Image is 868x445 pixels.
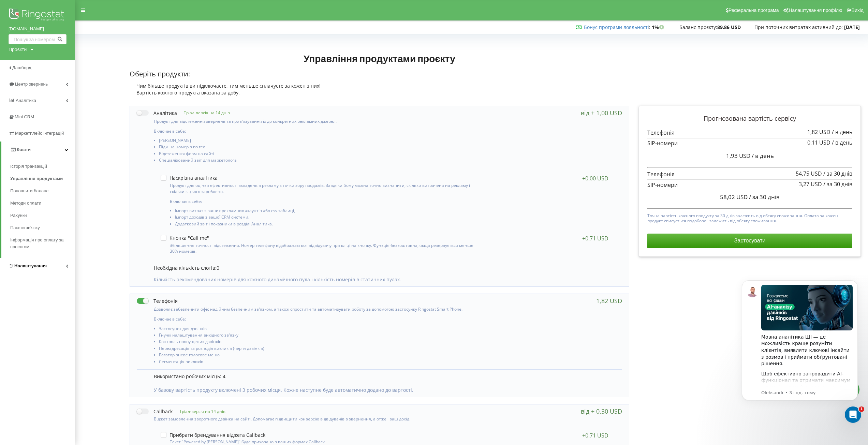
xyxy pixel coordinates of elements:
div: Вартість кожного продукта вказана за добу. [130,89,629,96]
span: Аналiтика [16,98,36,103]
div: від + 1,00 USD [581,109,622,116]
a: Кошти [1,142,75,158]
div: 1,82 USD [596,297,622,304]
span: Інформація про оплату за проєктом [10,237,72,250]
iframe: Intercom live chat [845,406,861,423]
li: Додатковий звіт і показники в розділі Аналітика. [175,222,474,228]
p: Включає в себе: [154,316,476,322]
p: Дозволяє забезпечити офіс надійним безпечним зв'язком, а також спростити та автоматизувати роботу... [154,306,476,312]
label: Кнопка "Call me" [161,235,209,241]
li: Підміна номерів по гео [159,145,476,151]
span: Баланс проєкту: [679,24,717,30]
a: [DOMAIN_NAME] [9,26,67,32]
p: Продукт для оцінки ефективності вкладень в рекламу з точки зору продажів. Завдяки йому можна точн... [170,182,474,194]
span: 1,82 USD [807,128,830,136]
iframe: Intercom notifications повідомлення [732,270,868,427]
label: Прибрати брендування віджета Callback [161,432,265,438]
span: / за 30 днів [749,193,780,201]
div: Проєкти [9,46,27,53]
p: Включає в себе: [154,128,476,134]
p: Прогнозована вартість сервісу [647,114,852,123]
li: Переадресація та розподіл викликів (черги дзвінків) [159,346,476,353]
p: У базову вартість продукту включені 3 робочих місця. Кожне наступне буде автоматично додано до ва... [154,387,615,394]
span: 3,27 USD [799,180,822,188]
span: 1,93 USD [726,152,750,160]
label: Callback [137,408,173,415]
li: Контроль пропущених дзвінків [159,339,476,346]
span: Рахунки [10,212,27,219]
span: Управління продуктами [10,175,63,182]
span: / в день [832,128,852,136]
span: Кошти [17,147,31,152]
a: Рахунки [10,209,75,222]
span: Налаштування профілю [789,8,842,13]
span: Історія транзакцій [10,163,47,170]
strong: [DATE] [844,24,860,30]
span: / в день [832,139,852,146]
label: Аналітика [137,109,177,117]
span: Центр звернень [15,81,48,87]
span: 0 [217,265,219,271]
p: Включає в себе: [170,198,474,204]
p: Телефонія [647,170,852,178]
div: +0,71 USD [582,432,608,439]
p: SIP-номери [647,139,852,147]
label: Телефонія [137,297,178,305]
span: 58,02 USD [720,193,748,201]
p: SIP-номери [647,181,852,189]
label: Наскрізна аналітика [161,175,218,181]
li: Застосунок для дзвінків [159,326,476,333]
p: Тріал-версія на 14 днів [177,110,230,116]
div: від + 0,30 USD [581,408,622,415]
div: +0,00 USD [582,175,608,182]
a: Поповнити баланс [10,185,75,197]
a: Управління продуктами [10,173,75,185]
div: Текст "Powered by [PERSON_NAME]" буде приховано в ваших формах Callback [161,438,474,444]
span: Методи оплати [10,200,41,207]
h1: Управління продуктами проєкту [130,52,629,64]
p: Оберіть продукти: [130,69,629,79]
strong: 89,86 USD [717,24,741,30]
span: Пакети зв'язку [10,224,40,231]
span: 1 [859,406,864,412]
strong: 1% [652,24,666,30]
div: Віджет замовлення зворотного дзвінка на сайті. Допомагає підвищити конверсію відвідувачів в зверн... [137,415,476,421]
span: При поточних витратах активний до: [754,24,843,30]
p: Збільшення точності відстеження. Номер телефону відображається відвідувачу при кліці на кнопку. Ф... [170,242,474,254]
span: Поповнити баланс [10,188,48,194]
div: +0,71 USD [582,235,608,242]
span: Mini CRM [15,114,34,119]
button: Застосувати [647,234,852,248]
a: Бонус програми лояльності [584,24,649,30]
span: Налаштування [14,263,47,268]
li: Імпорт доходів з вашої CRM системи, [175,215,474,221]
span: Використано робочих місць: 4 [154,373,225,380]
span: / за 30 днів [823,170,852,177]
a: Інформація про оплату за проєктом [10,234,75,253]
img: Ringostat logo [9,7,67,24]
li: Гнучкі налаштування вихідного зв'язку [159,333,476,339]
li: Сегментація викликів [159,359,476,366]
p: Тріал-версія на 14 днів [173,409,225,414]
a: Пакети зв'язку [10,222,75,234]
span: Реферальна програма [729,8,779,13]
span: Вихід [852,8,864,13]
span: Маркетплейс інтеграцій [15,131,64,136]
p: Необхідна кількість слотів: [154,265,615,271]
p: Точна вартість кожного продукту за 30 днів залежить від обсягу споживання. Оплата за кожен продук... [647,212,852,223]
li: Спеціалізований звіт для маркетолога [159,158,476,164]
a: Методи оплати [10,197,75,209]
li: Багаторівневе голосове меню [159,353,476,359]
span: Дашборд [12,65,31,70]
span: 54,75 USD [796,170,822,177]
p: Телефонія [647,129,852,137]
span: : [584,24,650,30]
li: Імпорт витрат з ваших рекламних акаунтів або csv таблиці, [175,208,474,215]
div: Чим більше продуктів ви підключаєте, тим меньше сплачуєте за кожен з них! [130,83,629,89]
